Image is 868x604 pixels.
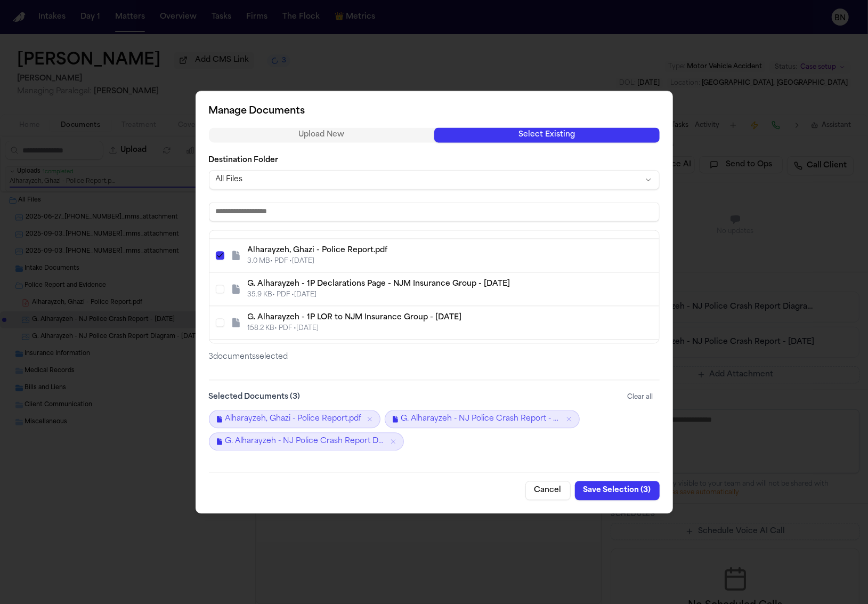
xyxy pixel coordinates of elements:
button: Cancel [525,481,571,500]
button: Remove Alharayzeh, Ghazi - Police Report.pdf [366,415,374,423]
button: Select Existing [434,127,660,142]
span: G. Alharayzeh - 1P LOR to NJM Insurance Group - [DATE] [248,312,462,323]
div: Select G. Alharayzeh - 3P Ack Letter from Integon - 6.24.25 [209,340,659,373]
button: Save Selection (3) [575,481,660,500]
h2: Manage Documents [209,104,660,119]
span: G. Alharayzeh - NJ Police Crash Report - [DATE] [401,414,561,424]
div: Select G. Alharayzeh - 1P Declarations Page - NJM Insurance Group - 7.21.25 [209,272,659,306]
div: 158.2 KB • PDF • [DATE] [248,324,653,333]
button: Clear all [621,389,660,406]
button: Remove G. Alharayzeh - NJ Police Crash Report Diagram - 6.27.25 [390,438,397,445]
div: Select Alharayzeh, Ghazi - Police Report.pdf [209,239,659,272]
span: G. Alharayzeh - 1P Declarations Page - NJM Insurance Group - [DATE] [248,279,510,289]
span: Alharayzeh, Ghazi - Police Report.pdf [248,245,388,256]
button: Remove G. Alharayzeh - NJ Police Crash Report - 6.27.25 [565,415,573,423]
span: Alharayzeh, Ghazi - Police Report.pdf [225,414,362,424]
label: Destination Folder [209,155,660,166]
span: G. Alharayzeh - NJ Police Crash Report Diagram - [DATE] [225,436,385,447]
div: 3.0 MB • PDF • [DATE] [248,257,653,265]
div: Select G. Alharayzeh - 1P LOR to NJM Insurance Group - 7.1.25 [209,306,659,340]
div: 3 document s selected [209,352,660,363]
label: Selected Documents ( 3 ) [209,392,301,402]
div: 35.9 KB • PDF • [DATE] [248,291,653,299]
button: Upload New [209,127,434,142]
